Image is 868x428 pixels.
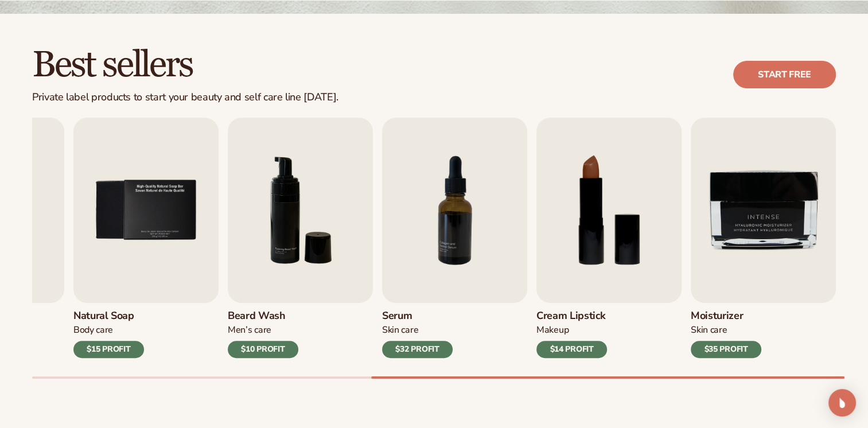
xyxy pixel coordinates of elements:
div: Body Care [73,324,144,336]
h3: Serum [382,310,453,322]
h2: Best sellers [32,46,338,84]
a: Start free [733,61,836,88]
div: Skin Care [382,324,453,336]
div: Men’s Care [228,324,298,336]
a: 8 / 9 [536,118,682,358]
div: Skin Care [691,324,761,336]
div: $35 PROFIT [691,341,761,358]
div: Makeup [536,324,607,336]
a: 6 / 9 [228,118,373,358]
div: $10 PROFIT [228,341,298,358]
h3: Moisturizer [691,310,761,322]
div: $14 PROFIT [536,341,607,358]
div: $15 PROFIT [73,341,144,358]
a: 5 / 9 [73,118,219,358]
a: 7 / 9 [382,118,527,358]
a: 9 / 9 [691,118,836,358]
h3: Natural Soap [73,310,144,322]
h3: Beard Wash [228,310,298,322]
div: Open Intercom Messenger [828,389,856,417]
div: $32 PROFIT [382,341,453,358]
div: Private label products to start your beauty and self care line [DATE]. [32,91,338,104]
h3: Cream Lipstick [536,310,607,322]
